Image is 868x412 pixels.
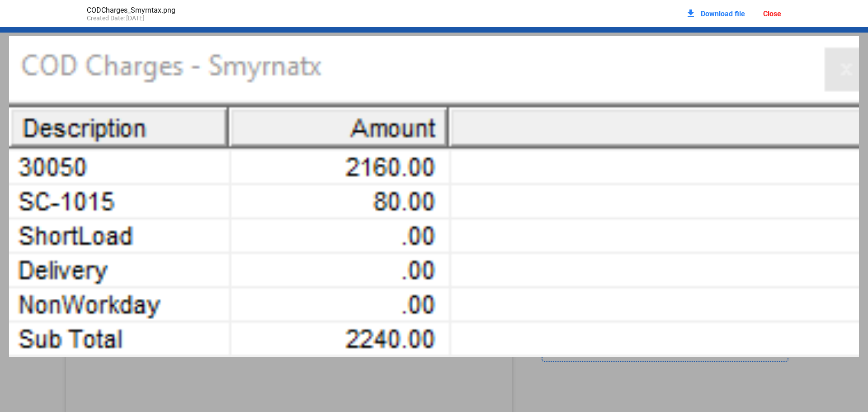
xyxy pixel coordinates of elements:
[701,9,745,18] span: Download file
[685,8,696,19] mat-icon: download
[87,6,434,14] div: CODCharges_Smyrntax.png
[763,9,781,18] div: Close
[87,14,434,22] div: Created Date: [DATE]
